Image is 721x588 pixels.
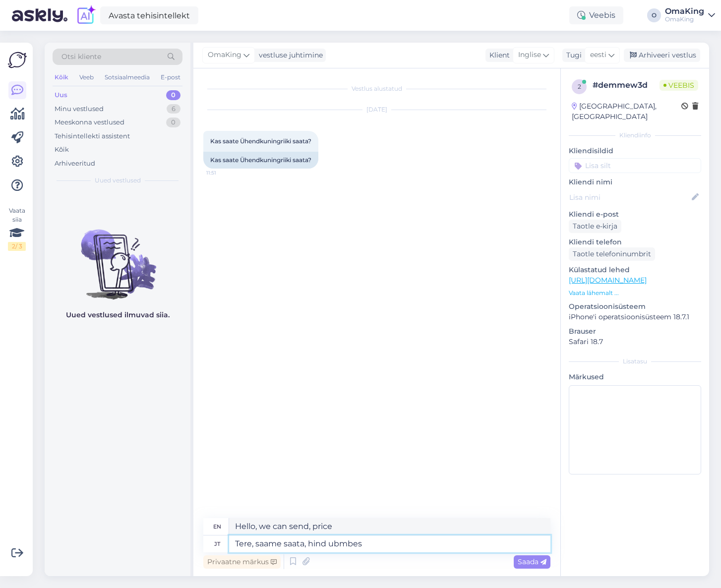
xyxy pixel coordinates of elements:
[518,557,539,566] font: Saada
[352,85,402,92] font: Vestlus alustatud
[171,91,176,99] font: 0
[489,51,510,59] font: Klient
[569,289,619,296] font: Vaata lähemalt ...
[9,207,25,223] font: Vaata siia
[161,73,180,81] font: E-post
[45,212,190,301] img: Vestlusi pole
[55,105,104,113] font: Minu vestlused
[569,276,647,285] a: [URL][DOMAIN_NAME]
[55,118,124,126] font: Meeskonna vestlused
[105,73,150,81] font: Sotsiaalmeedia
[95,176,141,184] font: Uued vestlused
[259,51,323,59] font: vestluse juhtimine
[172,105,176,113] font: 6
[573,249,651,258] font: Taotle telefoninumbrit
[668,81,694,90] font: Veebis
[171,118,176,126] font: 0
[623,357,647,365] font: Lisatasu
[573,222,617,231] font: Taotle e-kirja
[79,73,94,81] font: Veeb
[518,50,541,59] font: Inglise
[66,310,170,319] font: Uued vestlused ilmuvad siia.
[566,51,582,59] font: Tugi
[366,106,387,113] font: [DATE]
[569,158,701,173] input: Lisa silt
[55,132,130,140] font: Tehisintellekti assistent
[569,146,613,155] font: Kliendisildid
[578,83,581,90] font: 2
[569,177,612,186] font: Kliendi nimi
[569,192,690,203] input: Lisa nimi
[55,91,67,99] font: Uus
[214,540,220,547] font: jt
[569,265,630,274] font: Külastatud lehed
[569,372,604,381] font: Märkused
[109,11,190,20] font: Avasta tehisintellekt
[652,11,657,19] font: O
[206,170,216,176] font: 11:51
[569,237,622,246] font: Kliendi telefon
[15,242,22,250] font: / 3
[665,7,715,23] a: OmaKingOmaKing
[229,535,550,552] textarea: Tere, saame saata, hind ubmbes
[598,80,648,90] font: demmew3d
[590,50,606,59] font: eesti
[569,327,596,336] font: Brauser
[8,51,27,69] img: Askly logo
[589,10,615,20] font: Veebis
[569,312,689,321] font: iPhone'i operatsioonisüsteem 18.7.1
[210,156,311,164] font: Kas saate Ühendkuningriiki saata?
[569,302,646,311] font: Operatsioonisüsteem
[639,51,696,59] font: Arhiveeri vestlus
[55,159,95,167] font: Arhiveeritud
[229,518,550,535] textarea: Hello, we can send, price
[619,131,651,139] font: Kliendiinfo
[55,145,69,153] font: Kõik
[665,6,704,16] font: OmaKing
[210,137,311,145] font: Kas saate Ühendkuningriiki saata?
[569,210,619,219] font: Kliendi e-post
[55,73,68,81] font: Kõik
[12,242,15,250] font: 2
[593,80,598,90] font: #
[569,337,603,346] font: Safari 18.7
[100,6,198,24] a: Avasta tehisintellekt
[75,5,96,26] img: avastamis-tehisintellekt
[213,523,221,530] font: en
[208,50,241,59] font: OmaKing
[572,102,657,121] font: [GEOGRAPHIC_DATA], [GEOGRAPHIC_DATA]
[207,557,269,566] font: Privaatne märkus
[665,15,694,23] font: OmaKing
[61,52,101,61] font: Otsi kliente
